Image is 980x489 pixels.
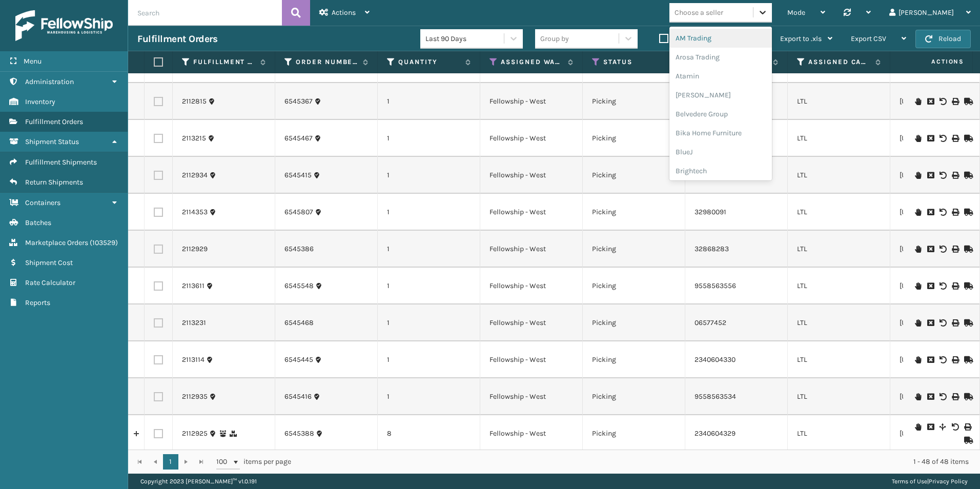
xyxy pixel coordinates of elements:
div: Bika Home Furniture [669,124,772,142]
td: 1 [378,304,480,341]
i: Cancel Fulfillment Order [927,423,933,431]
td: LTL [788,304,890,341]
i: On Hold [915,423,921,431]
a: 2113114 [182,355,205,365]
div: Last 90 Days [425,33,505,44]
div: Group by [540,33,569,44]
span: Fulfillment Orders [25,117,83,126]
span: Administration [25,77,74,86]
td: 2340604329 [685,415,788,452]
td: 32868283 [685,231,788,268]
span: Shipment Status [25,137,79,146]
i: Print BOL [952,135,958,142]
i: Mark as Shipped [964,209,970,216]
span: Containers [25,198,60,207]
span: items per page [216,454,291,470]
div: 1 - 48 of 48 items [305,457,969,467]
td: Fellowship - West [480,268,583,304]
i: Mark as Shipped [964,356,970,363]
div: Arosa Trading [669,48,772,67]
a: 2112925 [182,429,208,439]
i: On Hold [915,356,921,363]
span: Return Shipments [25,178,83,187]
a: 2114353 [182,207,208,217]
i: Print BOL [952,356,958,363]
td: Picking [583,341,685,378]
i: Mark as Shipped [964,98,970,105]
i: Cancel Fulfillment Order [927,393,933,400]
a: 2112934 [182,170,208,180]
i: Void BOL [940,319,946,327]
span: Actions [899,53,970,70]
span: Menu [24,57,42,66]
td: Picking [583,157,685,194]
div: Choose a seller [675,7,723,18]
i: Print BOL [952,319,958,327]
td: Fellowship - West [480,304,583,341]
td: 8 [378,415,480,452]
td: Picking [583,268,685,304]
div: Belvedere Group [669,105,772,124]
i: Mark as Shipped [964,135,970,142]
a: 6545467 [284,133,313,144]
i: Cancel Fulfillment Order [927,172,933,179]
a: 6545416 [284,392,312,402]
h3: Fulfillment Orders [137,33,217,45]
span: ( 103529 ) [90,238,118,247]
i: Print BOL [952,282,958,290]
td: 1 [378,378,480,415]
td: LTL [788,231,890,268]
a: 1 [163,454,178,470]
i: Mark as Shipped [964,282,970,290]
i: Print BOL [952,246,958,253]
i: On Hold [915,319,921,327]
div: AM Trading [669,29,772,48]
i: Print BOL [964,423,970,431]
a: 2112935 [182,392,208,402]
td: 1 [378,83,480,120]
a: 6545367 [284,96,313,107]
a: Privacy Policy [929,478,968,485]
i: Void BOL [940,172,946,179]
span: Batches [25,218,51,227]
a: 6545548 [284,281,314,291]
td: 1 [378,341,480,378]
td: 1 [378,268,480,304]
i: Print BOL [952,98,958,105]
i: Cancel Fulfillment Order [927,135,933,142]
span: Marketplace Orders [25,238,88,247]
a: 6545388 [284,429,314,439]
i: Mark as Shipped [964,319,970,327]
i: Void BOL [940,246,946,253]
td: Fellowship - West [480,120,583,157]
label: Status [603,57,665,67]
td: LTL [788,378,890,415]
label: Assigned Carrier Service [808,57,870,67]
i: Mark as Shipped [964,393,970,400]
span: Export CSV [851,34,886,43]
td: Picking [583,415,685,452]
button: Reload [915,30,971,48]
i: Cancel Fulfillment Order [927,319,933,327]
label: Assigned Warehouse [501,57,563,67]
i: Mark as Shipped [964,172,970,179]
a: 6545468 [284,318,314,328]
a: 6545386 [284,244,314,254]
span: Export to .xls [780,34,822,43]
a: 2113231 [182,318,206,328]
i: On Hold [915,98,921,105]
td: 9558563534 [685,378,788,415]
i: Mark as Shipped [964,437,970,444]
i: Void BOL [940,135,946,142]
td: Fellowship - West [480,157,583,194]
td: 32980091 [685,194,788,231]
td: LTL [788,83,890,120]
i: Cancel Fulfillment Order [927,98,933,105]
i: Cancel Fulfillment Order [927,246,933,253]
a: 2113611 [182,281,205,291]
span: Mode [787,8,805,17]
i: Cancel Fulfillment Order [927,356,933,363]
td: 1 [378,120,480,157]
i: Print BOL [952,172,958,179]
i: Print BOL [952,393,958,400]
